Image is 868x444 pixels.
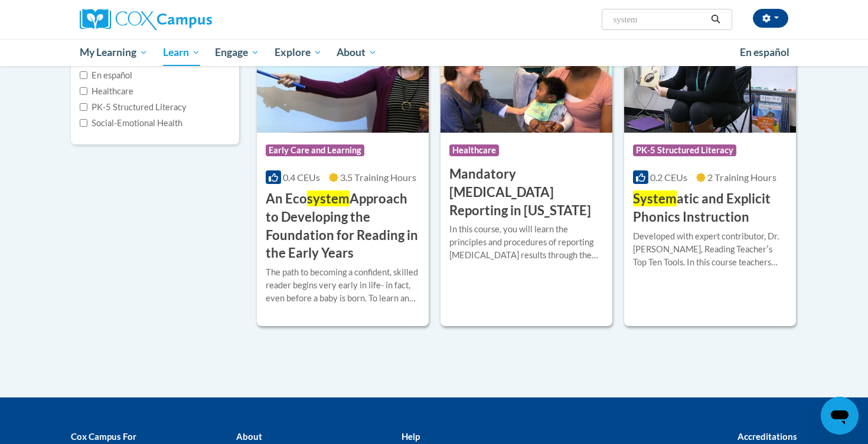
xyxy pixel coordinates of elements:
b: Cox Campus For [71,431,136,442]
b: Help [402,431,420,442]
img: Course Logo [624,12,796,133]
button: Account Settings [753,9,788,28]
a: Cox Campus [80,9,304,30]
h3: atic and Explicit Phonics Instruction [633,190,787,226]
label: PK-5 Structured Literacy [80,101,187,114]
b: About [236,431,262,442]
a: About [329,39,385,66]
img: Course Logo [257,12,429,133]
span: My Learning [80,45,148,60]
div: Developed with expert contributor, Dr. [PERSON_NAME], Reading Teacherʹs Top Ten Tools. In this co... [633,230,787,269]
a: Learn [155,39,208,66]
img: Cox Campus [80,9,212,30]
button: Search [707,12,725,27]
div: Main menu [62,39,806,66]
a: My Learning [72,39,155,66]
span: 0.4 CEUs [283,172,320,183]
input: Checkbox for Options [80,119,87,127]
a: Course LogoHealthcare Mandatory [MEDICAL_DATA] Reporting in [US_STATE]In this course, you will le... [440,12,612,326]
label: Social-Emotional Health [80,117,182,130]
span: system [307,190,350,206]
span: Explore [275,45,322,60]
span: 2 Training Hours [707,172,776,183]
label: Healthcare [80,85,133,98]
label: En español [80,69,132,82]
span: About [337,45,377,60]
span: Early Care and Learning [266,144,364,156]
div: In this course, you will learn the principles and procedures of reporting [MEDICAL_DATA] results ... [449,223,603,262]
a: En español [732,40,797,65]
span: 3.5 Training Hours [340,172,416,183]
input: Search Courses [612,12,707,27]
a: Course LogoEarly Care and Learning0.4 CEUs3.5 Training Hours An EcosystemApproach to Developing t... [257,12,429,326]
span: System [633,190,677,206]
a: Course LogoPK-5 Structured Literacy0.2 CEUs2 Training Hours Systematic and Explicit Phonics Instr... [624,12,796,326]
span: En español [740,46,789,58]
input: Checkbox for Options [80,103,87,111]
h3: An Eco Approach to Developing the Foundation for Reading in the Early Years [266,190,420,262]
a: Engage [207,39,267,66]
img: Course Logo [440,12,612,133]
span: 0.2 CEUs [650,172,687,183]
a: Explore [267,39,329,66]
span: Healthcare [449,144,499,156]
h3: Mandatory [MEDICAL_DATA] Reporting in [US_STATE] [449,165,603,219]
span: Learn [163,45,200,60]
iframe: Button to launch messaging window [821,397,859,435]
span: PK-5 Structured Literacy [633,144,736,156]
input: Checkbox for Options [80,87,87,95]
span: Engage [215,45,259,60]
div: The path to becoming a confident, skilled reader begins very early in life- in fact, even before ... [266,266,420,305]
b: Accreditations [738,431,797,442]
input: Checkbox for Options [80,71,87,79]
